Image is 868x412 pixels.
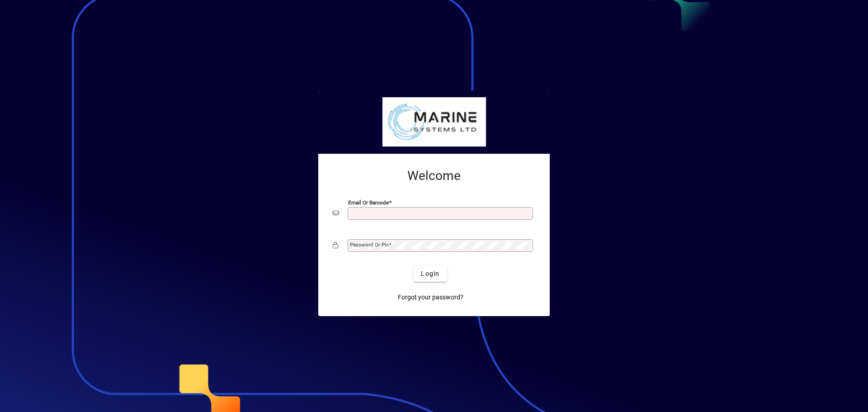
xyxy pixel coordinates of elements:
a: Forgot your password? [394,289,467,305]
mat-label: Password or Pin [350,242,389,248]
button: Login [414,265,447,282]
span: Login [421,269,439,279]
mat-label: Email or Barcode [348,199,389,206]
span: Forgot your password? [398,293,463,302]
h2: Welcome [333,168,535,184]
